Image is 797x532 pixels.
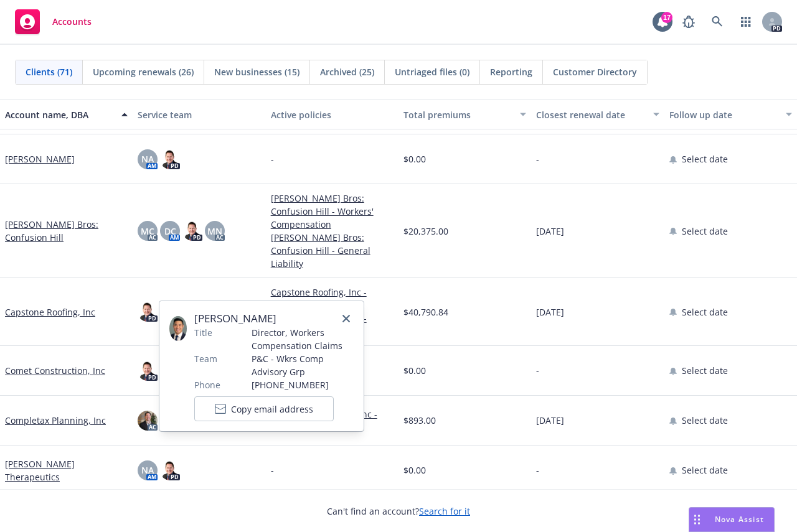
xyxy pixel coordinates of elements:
[182,221,202,241] img: photo
[339,311,354,326] a: close
[715,514,764,525] span: Nova Assist
[141,225,154,238] span: MC
[676,9,701,34] a: Report a Bug
[138,302,158,322] img: photo
[661,12,672,23] div: 17
[266,100,398,129] button: Active policies
[194,378,220,391] span: Phone
[138,108,260,121] div: Service team
[194,396,334,421] button: Copy email address
[271,152,274,166] span: -
[5,457,128,483] a: [PERSON_NAME] Therapeutics
[536,306,564,319] span: [DATE]
[252,352,354,378] span: P&C - Wkrs Comp Advisory Grp
[403,108,512,121] div: Total premiums
[682,225,728,238] span: Select date
[5,306,95,319] a: Capstone Roofing, Inc
[5,364,105,377] a: Comet Construction, Inc
[398,100,531,129] button: Total premiums
[403,152,426,166] span: $0.00
[160,460,180,480] img: photo
[682,306,728,319] span: Select date
[138,361,158,381] img: photo
[733,9,758,34] a: Switch app
[207,225,222,238] span: MN
[553,65,637,78] span: Customer Directory
[536,108,645,121] div: Closest renewal date
[320,65,374,78] span: Archived (25)
[160,149,180,169] img: photo
[682,364,728,377] span: Select date
[5,218,128,244] a: [PERSON_NAME] Bros: Confusion Hill
[252,378,354,391] span: [PHONE_NUMBER]
[403,414,436,427] span: $893.00
[164,225,176,238] span: DC
[536,225,564,238] span: [DATE]
[271,286,394,312] a: Capstone Roofing, Inc - Commercial Auto
[403,464,426,477] span: $0.00
[705,9,730,34] a: Search
[252,326,354,352] span: Director, Workers Compensation Claims
[395,65,469,78] span: Untriaged files (0)
[133,100,265,129] button: Service team
[141,464,154,477] span: NA
[231,403,313,416] span: Copy email address
[194,326,212,339] span: Title
[26,65,72,78] span: Clients (71)
[536,414,564,427] span: [DATE]
[141,152,154,166] span: NA
[169,316,187,341] img: employee photo
[403,306,448,319] span: $40,790.84
[271,108,394,121] div: Active policies
[536,364,539,377] span: -
[536,152,539,166] span: -
[682,152,728,166] span: Select date
[138,411,158,431] img: photo
[194,311,354,326] span: [PERSON_NAME]
[419,505,470,517] a: Search for it
[490,65,532,78] span: Reporting
[52,17,92,27] span: Accounts
[214,65,299,78] span: New businesses (15)
[689,508,705,531] div: Drag to move
[93,65,194,78] span: Upcoming renewals (26)
[5,414,106,427] a: Completax Planning, Inc
[682,414,728,427] span: Select date
[403,364,426,377] span: $0.00
[531,100,664,129] button: Closest renewal date
[403,225,448,238] span: $20,375.00
[10,4,97,39] a: Accounts
[271,231,394,270] a: [PERSON_NAME] Bros: Confusion Hill - General Liability
[271,464,274,477] span: -
[327,505,470,518] span: Can't find an account?
[5,152,75,166] a: [PERSON_NAME]
[664,100,797,129] button: Follow up date
[536,464,539,477] span: -
[689,507,775,532] button: Nova Assist
[271,192,394,231] a: [PERSON_NAME] Bros: Confusion Hill - Workers' Compensation
[5,108,114,121] div: Account name, DBA
[669,108,778,121] div: Follow up date
[194,352,217,365] span: Team
[682,464,728,477] span: Select date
